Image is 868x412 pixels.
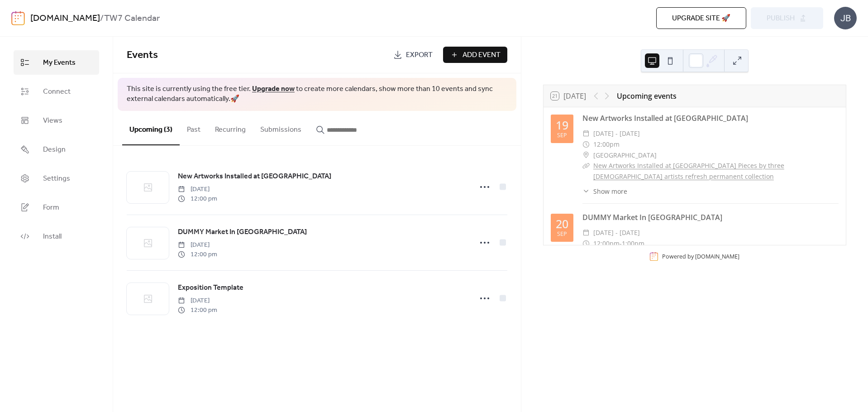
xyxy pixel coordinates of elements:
a: Settings [14,166,99,191]
div: Sep [557,133,567,139]
a: Upgrade now [252,82,295,96]
div: 19 [556,120,568,131]
span: Events [127,45,158,65]
span: 12:00 pm [178,250,217,259]
button: Add Event [443,47,507,63]
button: ​Show more [582,187,627,196]
span: Design [43,144,66,155]
span: [DATE] - [DATE] [593,128,640,139]
span: [DATE] - [DATE] [593,227,640,238]
a: Exposition Template [178,282,243,294]
a: New Artworks Installed at [GEOGRAPHIC_DATA] [178,171,331,182]
button: Recurring [208,111,253,144]
span: [DATE] [178,240,217,250]
span: [DATE] [178,296,217,306]
span: - [620,238,622,249]
img: logo [11,11,25,25]
a: Connect [14,79,99,104]
a: New Artworks Installed at [GEOGRAPHIC_DATA] [582,113,748,123]
div: Powered by [662,253,739,260]
a: DUMMY Market In [GEOGRAPHIC_DATA] [178,226,307,238]
div: Sep [557,231,567,237]
button: Upgrade site 🚀 [656,7,746,29]
span: Add Event [463,50,501,61]
div: ​ [582,139,590,150]
span: Form [43,202,59,213]
a: Export [386,47,439,63]
button: Upcoming (3) [122,111,180,145]
span: DUMMY Market In [GEOGRAPHIC_DATA] [178,227,307,238]
span: 1:00pm [622,238,644,249]
div: Upcoming events [617,91,677,101]
div: ​ [582,150,590,161]
div: DUMMY Market In [GEOGRAPHIC_DATA] [582,212,839,223]
span: Upgrade site 🚀 [672,13,730,24]
a: [DOMAIN_NAME] [30,10,100,27]
span: Settings [43,173,70,184]
a: My Events [14,50,99,75]
div: ​ [582,227,590,238]
span: Show more [593,187,627,196]
a: Design [14,137,99,162]
span: Connect [43,86,71,97]
button: Past [180,111,208,144]
span: Install [43,231,62,242]
a: Form [14,195,99,220]
b: / [100,10,104,27]
span: New Artworks Installed at [GEOGRAPHIC_DATA] [178,171,331,182]
div: 20 [556,218,568,230]
a: Views [14,108,99,133]
div: ​ [582,238,590,249]
span: Views [43,115,62,126]
span: 12:00 pm [178,194,217,204]
span: My Events [43,57,76,68]
span: 12:00pm [593,139,620,150]
b: TW7 Calendar [104,10,160,27]
span: Export [406,50,433,61]
span: 12:00 pm [178,306,217,315]
div: ​ [582,187,590,196]
span: [DATE] [178,185,217,194]
div: JB [834,7,857,29]
a: New Artworks Installed at [GEOGRAPHIC_DATA] Pieces by three [DEMOGRAPHIC_DATA] artists refresh pe... [593,161,784,181]
span: This site is currently using the free tier. to create more calendars, show more than 10 events an... [127,84,507,105]
a: [DOMAIN_NAME] [695,253,739,260]
div: ​ [582,128,590,139]
button: Submissions [253,111,309,144]
div: ​ [582,160,590,171]
span: 12:00pm [593,238,620,249]
span: [GEOGRAPHIC_DATA] [593,150,657,161]
a: Install [14,224,99,249]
